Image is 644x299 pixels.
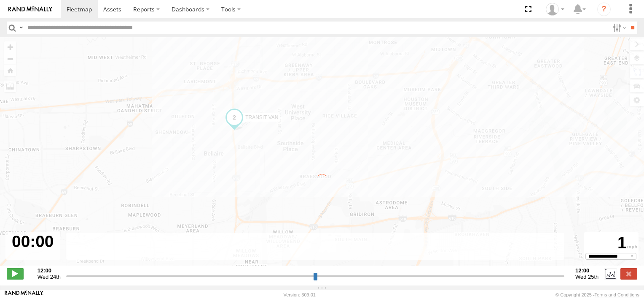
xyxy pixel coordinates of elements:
i: ? [597,3,611,16]
label: Play/Stop [7,268,24,279]
div: 1 [585,234,637,253]
span: Wed 24th [38,274,61,280]
div: Version: 309.01 [284,292,316,297]
strong: 12:00 [38,267,61,274]
label: Search Query [18,22,24,34]
label: Close [620,268,637,279]
a: Terms and Conditions [595,292,639,297]
label: Search Filter Options [609,22,628,34]
strong: 12:00 [575,267,598,274]
div: © Copyright 2025 - [555,292,639,297]
img: rand-logo.svg [8,6,52,12]
span: Wed 25th [575,274,598,280]
div: Lupe Hernandez [543,3,567,16]
a: Visit our Website [5,291,43,299]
